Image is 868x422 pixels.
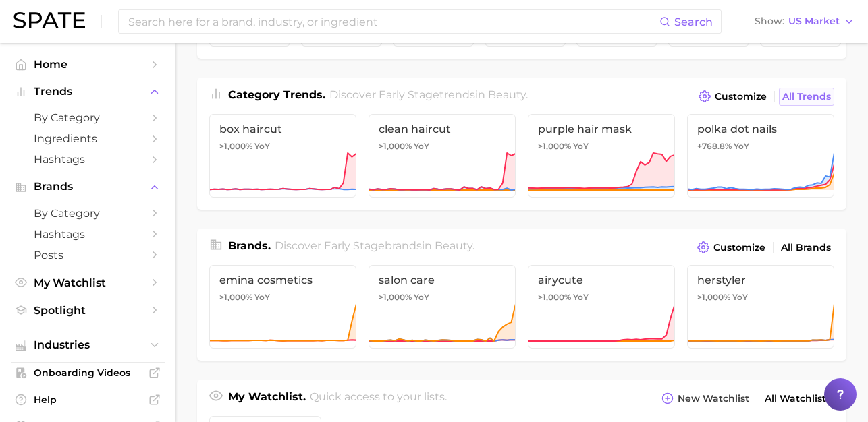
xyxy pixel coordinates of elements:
[414,292,429,303] span: YoY
[219,123,346,135] span: box haircut
[219,274,346,287] span: emina cosmetics
[11,363,165,383] a: Onboarding Videos
[11,203,165,224] a: by Category
[34,339,142,351] span: Industries
[34,153,142,166] span: Hashtags
[379,274,506,287] span: salon care
[11,390,165,410] a: Help
[369,265,516,349] a: salon care>1,000% YoY
[34,394,142,406] span: Help
[751,13,858,30] button: ShowUS Market
[732,292,748,303] span: YoY
[11,82,165,102] button: Trends
[538,141,571,151] span: >1,000%
[695,87,770,106] button: Customize
[209,114,356,198] a: box haircut>1,000% YoY
[435,239,472,252] span: beauty
[34,111,142,124] span: by Category
[11,107,165,128] a: by Category
[538,292,571,302] span: >1,000%
[228,88,325,101] span: Category Trends .
[329,88,528,101] span: Discover Early Stage trends in .
[228,239,271,252] span: Brands .
[34,367,142,379] span: Onboarding Videos
[34,276,142,289] span: My Watchlist
[254,292,270,303] span: YoY
[715,91,767,102] span: Customize
[781,242,831,253] span: All Brands
[734,141,749,152] span: YoY
[765,393,831,404] span: All Watchlists
[687,114,834,198] a: polka dot nails+768.8% YoY
[697,141,732,151] span: +768.8%
[379,141,412,151] span: >1,000%
[488,88,526,101] span: beauty
[414,141,429,152] span: YoY
[528,265,675,349] a: airycute>1,000% YoY
[573,141,589,152] span: YoY
[11,245,165,266] a: Posts
[34,58,142,71] span: Home
[310,389,447,408] h2: Quick access to your lists.
[11,272,165,293] a: My Watchlist
[34,132,142,145] span: Ingredients
[658,389,753,408] button: New Watchlist
[11,54,165,75] a: Home
[538,274,665,287] span: airycute
[34,304,142,317] span: Spotlight
[34,86,142,98] span: Trends
[11,177,165,197] button: Brands
[687,265,834,349] a: herstyler>1,000% YoY
[379,123,506,135] span: clean haircut
[11,149,165,170] a: Hashtags
[34,181,142,193] span: Brands
[528,114,675,198] a: purple hair mask>1,000% YoY
[13,12,85,28] img: SPATE
[275,239,474,252] span: Discover Early Stage brands in .
[782,91,831,102] span: All Trends
[697,274,824,287] span: herstyler
[713,242,765,253] span: Customize
[11,300,165,321] a: Spotlight
[34,228,142,241] span: Hashtags
[11,335,165,355] button: Industries
[674,16,713,28] span: Search
[538,123,665,135] span: purple hair mask
[788,18,840,25] span: US Market
[761,390,834,408] a: All Watchlists
[379,292,412,302] span: >1,000%
[11,128,165,149] a: Ingredients
[697,123,824,135] span: polka dot nails
[678,393,749,404] span: New Watchlist
[219,292,252,302] span: >1,000%
[127,10,659,33] input: Search here for a brand, industry, or ingredient
[34,249,142,262] span: Posts
[573,292,589,303] span: YoY
[694,238,769,257] button: Customize
[209,265,356,349] a: emina cosmetics>1,000% YoY
[254,141,270,152] span: YoY
[779,88,834,106] a: All Trends
[219,141,252,151] span: >1,000%
[697,292,730,302] span: >1,000%
[369,114,516,198] a: clean haircut>1,000% YoY
[34,207,142,220] span: by Category
[228,389,306,408] h1: My Watchlist.
[778,239,834,257] a: All Brands
[11,224,165,245] a: Hashtags
[755,18,784,25] span: Show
